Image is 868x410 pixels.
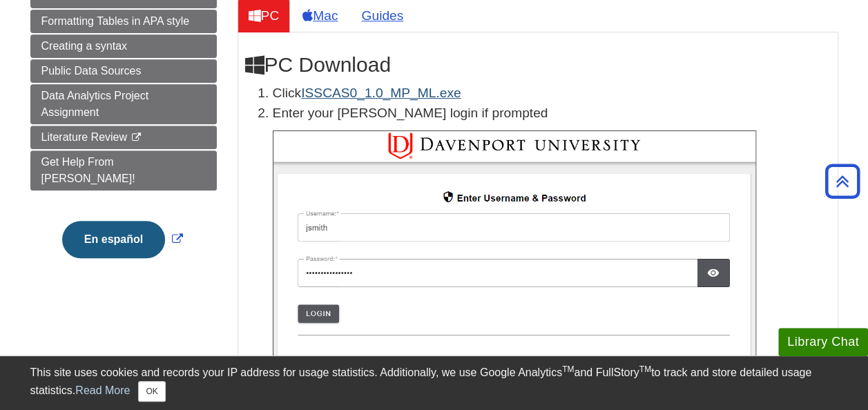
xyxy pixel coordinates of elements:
p: Enter your [PERSON_NAME] login if prompted [273,104,831,124]
span: Get Help From [PERSON_NAME]! [41,156,135,184]
a: Get Help From [PERSON_NAME]! [30,150,217,191]
sup: TM [639,364,651,374]
span: Data Analytics Project Assignment [41,90,149,118]
a: Download opens in new window [301,86,461,100]
h2: PC Download [245,53,831,77]
a: Read More [75,384,130,396]
sup: TM [562,364,574,374]
a: Public Data Sources [30,59,217,83]
div: This site uses cookies and records your IP address for usage statistics. Additionally, we use Goo... [30,364,838,402]
i: This link opens in a new window [130,133,142,142]
span: Public Data Sources [41,65,142,77]
a: Literature Review [30,126,217,149]
a: Creating a syntax [30,35,217,58]
li: Click [273,84,831,104]
span: Formatting Tables in APA style [41,15,190,27]
span: Creating a syntax [41,40,128,52]
span: Literature Review [41,131,128,143]
button: En español [62,221,165,258]
button: Library Chat [778,328,868,356]
a: Formatting Tables in APA style [30,10,217,33]
a: Back to Top [820,172,865,191]
button: Close [138,381,165,402]
a: Data Analytics Project Assignment [30,84,217,124]
a: Link opens in new window [59,233,186,245]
